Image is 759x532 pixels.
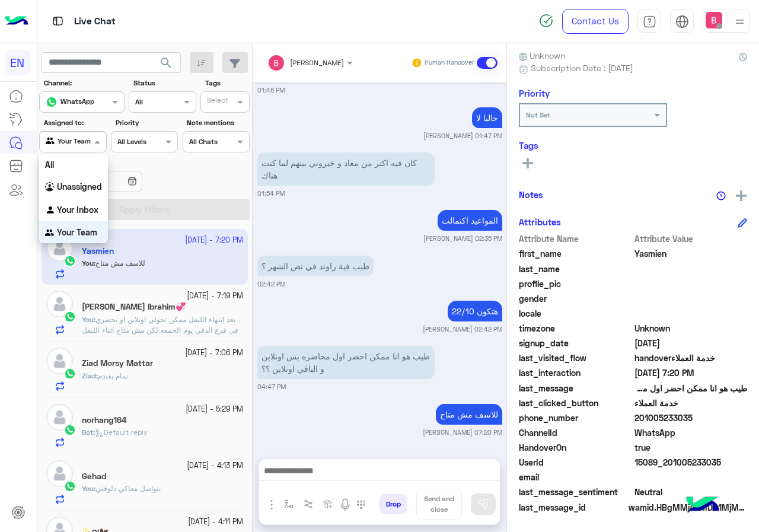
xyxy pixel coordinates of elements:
[519,382,632,394] span: last_message
[472,107,502,128] p: 30/9/2025, 1:47 PM
[634,337,748,349] span: 2025-09-28T17:23:31.771Z
[82,371,98,380] b: :
[82,315,238,335] span: بعد انتهاء الليفل ممكن تحولي اونلاين او تحضري في فرع الدقي يوم الجمعه لكن مش متاح اثناء الليفل
[634,471,748,483] span: null
[519,88,550,98] h6: Priority
[187,117,248,128] label: Note mentions
[379,494,407,514] button: Drop
[438,210,502,231] p: 30/9/2025, 2:35 PM
[519,426,632,439] span: ChannelId
[531,62,633,74] span: Subscription Date : [DATE]
[519,501,626,514] span: last_message_id
[299,495,318,514] button: Trigger scenario
[634,367,748,379] span: 2025-09-30T16:20:07.407Z
[519,140,747,151] h6: Tags
[634,382,748,394] span: طيب هو انا ممكن احضر اول محاضره بس اونلاين و الباقي اونلاين ؟؟
[526,110,550,119] b: Not Set
[45,205,57,216] img: INBOX.AGENTFILTER.YOURINBOX
[82,358,153,368] h5: Ziad Morsy Mattar
[716,191,726,200] img: notes
[682,485,723,526] img: hulul-logo.png
[257,382,286,391] small: 04:47 PM
[64,368,76,380] img: WhatsApp
[519,216,561,227] h6: Attributes
[82,472,106,482] h5: Gehad
[634,412,748,424] span: 201005233035
[416,489,462,520] button: Send and close
[205,95,228,109] div: Select
[44,117,105,128] label: Assigned to:
[98,371,128,380] span: تمام يفندم
[519,263,632,275] span: last_name
[519,232,632,245] span: Attribute Name
[423,131,502,141] small: [PERSON_NAME] 01:47 PM
[74,14,116,30] p: Live Chat
[290,58,344,67] span: [PERSON_NAME]
[519,292,632,305] span: gender
[44,78,123,88] label: Channel:
[519,307,632,320] span: locale
[634,307,748,320] span: null
[39,154,108,243] ng-dropdown-panel: Options list
[46,291,73,317] img: defaultAdmin.png
[519,367,632,379] span: last_interaction
[185,348,243,359] small: [DATE] - 7:06 PM
[57,181,102,192] b: Unassigned
[64,480,76,492] img: WhatsApp
[64,311,76,323] img: WhatsApp
[186,404,243,415] small: [DATE] - 5:29 PM
[304,499,313,509] img: Trigger scenario
[82,315,94,324] span: You
[188,517,243,528] small: [DATE] - 4:11 PM
[82,428,95,437] b: :
[423,234,502,243] small: [PERSON_NAME] 02:35 PM
[152,52,181,78] button: search
[82,302,186,312] h5: Sara Ibrahim💞
[318,495,338,514] button: create order
[95,484,161,493] span: بتواصل معاكي دلوقتي
[82,315,95,324] b: :
[82,484,95,493] b: :
[45,182,57,194] img: INBOX.AGENTFILTER.UNASSIGNED
[64,424,76,436] img: WhatsApp
[257,279,285,289] small: 02:42 PM
[95,428,148,437] span: Default reply
[448,301,502,321] p: 30/9/2025, 2:42 PM
[519,337,632,349] span: signup_date
[519,456,632,469] span: UserId
[732,14,747,29] img: profile
[519,441,632,454] span: HandoverOn
[562,9,629,34] a: Contact Us
[279,495,299,514] button: select flow
[57,227,97,237] b: Your Team
[44,157,177,168] label: Date Range
[519,412,632,424] span: phone_number
[519,189,543,200] h6: Notes
[519,352,632,364] span: last_visited_flow
[634,322,748,335] span: Unknown
[634,456,748,469] span: 15089_201005233035
[706,12,722,28] img: userImage
[634,232,748,245] span: Attribute Value
[519,486,632,498] span: last_message_sentiment
[423,324,502,334] small: [PERSON_NAME] 02:42 PM
[187,291,243,302] small: [DATE] - 7:19 PM
[284,499,294,509] img: select flow
[39,199,250,220] button: Apply Filters
[519,471,632,483] span: email
[634,441,748,454] span: true
[634,292,748,305] span: null
[257,85,285,95] small: 01:46 PM
[82,371,96,380] span: Ziad
[519,278,632,290] span: profile_pic
[257,256,374,276] p: 30/9/2025, 2:42 PM
[46,348,73,374] img: defaultAdmin.png
[46,460,73,487] img: defaultAdmin.png
[116,117,177,128] label: Priority
[356,500,366,509] img: make a call
[634,486,748,498] span: 0
[675,15,689,28] img: tab
[46,404,73,431] img: defaultAdmin.png
[5,50,30,75] div: EN
[634,247,748,260] span: Yasmien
